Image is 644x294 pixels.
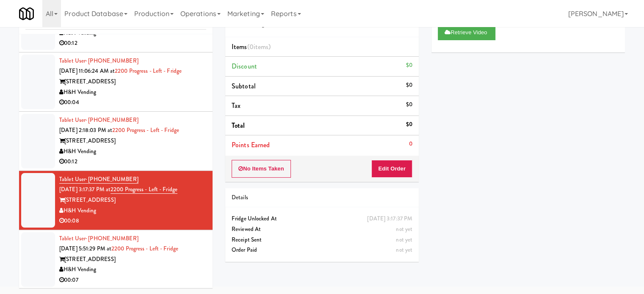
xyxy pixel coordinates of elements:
[19,112,213,171] li: Tablet User· [PHONE_NUMBER][DATE] 2:18:03 PM at2200 Progress - Left - Fridge[STREET_ADDRESS]H&H V...
[59,254,206,265] div: [STREET_ADDRESS]
[59,275,206,286] div: 00:07
[406,80,412,91] div: $0
[19,52,213,112] li: Tablet User· [PHONE_NUMBER][DATE] 11:06:24 AM at2200 Progress - Left - Fridge[STREET_ADDRESS]H&H ...
[59,77,206,87] div: [STREET_ADDRESS]
[59,195,206,206] div: [STREET_ADDRESS]
[86,57,138,65] span: · [PHONE_NUMBER]
[232,61,257,71] span: Discount
[232,21,412,27] h5: H&H Vending
[232,235,412,245] div: Receipt Sent
[86,234,138,242] span: · [PHONE_NUMBER]
[232,140,270,150] span: Points Earned
[438,25,495,40] button: Retrieve Video
[396,225,412,233] span: not yet
[19,171,213,230] li: Tablet User· [PHONE_NUMBER][DATE] 3:17:37 PM at2200 Progress - Left - Fridge[STREET_ADDRESS]H&H V...
[86,116,138,124] span: · [PHONE_NUMBER]
[232,214,412,224] div: Fridge Unlocked At
[111,245,178,253] a: 2200 Progress - Left - Fridge
[19,6,34,21] img: Micromart
[406,60,412,71] div: $0
[406,99,412,110] div: $0
[232,192,412,203] div: Details
[59,67,115,75] span: [DATE] 11:06:24 AM at
[115,67,182,75] a: 2200 Progress - Left - Fridge
[247,42,271,52] span: (0 )
[59,157,206,167] div: 00:12
[59,136,206,146] div: [STREET_ADDRESS]
[59,146,206,157] div: H&H Vending
[59,264,206,275] div: H&H Vending
[59,185,111,193] span: [DATE] 3:17:37 PM at
[232,224,412,235] div: Reviewed At
[59,216,206,226] div: 00:08
[59,87,206,98] div: H&H Vending
[112,126,179,134] a: 2200 Progress - Left - Fridge
[59,38,206,49] div: 00:12
[59,234,138,242] a: Tablet User· [PHONE_NUMBER]
[111,185,177,194] a: 2200 Progress - Left - Fridge
[232,160,291,178] button: No Items Taken
[232,121,245,130] span: Total
[59,245,111,253] span: [DATE] 5:51:29 PM at
[86,175,138,183] span: · [PHONE_NUMBER]
[59,97,206,108] div: 00:04
[396,246,412,254] span: not yet
[232,42,271,52] span: Items
[59,116,138,124] a: Tablet User· [PHONE_NUMBER]
[232,245,412,256] div: Order Paid
[59,126,112,134] span: [DATE] 2:18:03 PM at
[232,81,256,91] span: Subtotal
[406,119,412,130] div: $0
[19,230,213,289] li: Tablet User· [PHONE_NUMBER][DATE] 5:51:29 PM at2200 Progress - Left - Fridge[STREET_ADDRESS]H&H V...
[59,57,138,65] a: Tablet User· [PHONE_NUMBER]
[254,42,269,52] ng-pluralize: items
[232,101,240,110] span: Tax
[367,214,412,224] div: [DATE] 3:17:37 PM
[59,175,138,184] a: Tablet User· [PHONE_NUMBER]
[371,160,412,178] button: Edit Order
[409,139,412,149] div: 0
[396,236,412,244] span: not yet
[59,206,206,216] div: H&H Vending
